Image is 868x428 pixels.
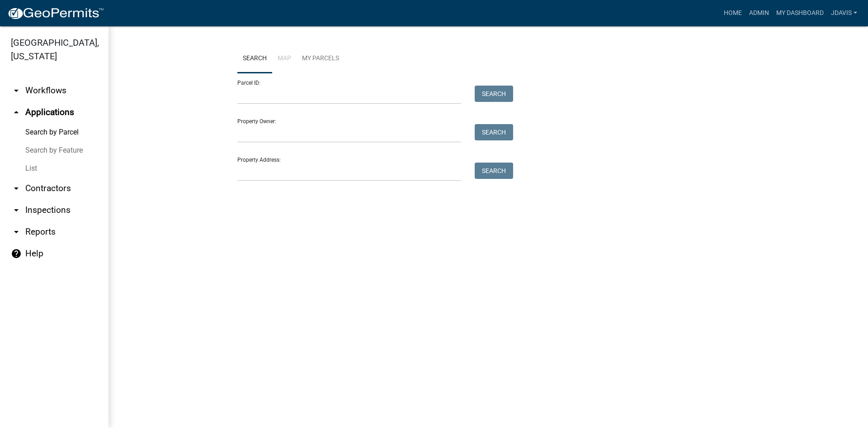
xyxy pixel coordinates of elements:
a: jdavis [827,5,861,22]
a: My Parcels [297,44,344,73]
a: Home [720,5,745,22]
i: arrow_drop_down [11,183,22,194]
i: arrow_drop_down [11,85,22,96]
button: Search [475,124,513,140]
a: My Dashboard [773,5,827,22]
i: arrow_drop_down [11,226,22,237]
a: Admin [745,5,773,22]
i: help [11,248,22,259]
button: Search [475,86,513,102]
a: Search [237,44,272,73]
button: Search [475,163,513,179]
i: arrow_drop_up [11,107,22,118]
i: arrow_drop_down [11,205,22,216]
